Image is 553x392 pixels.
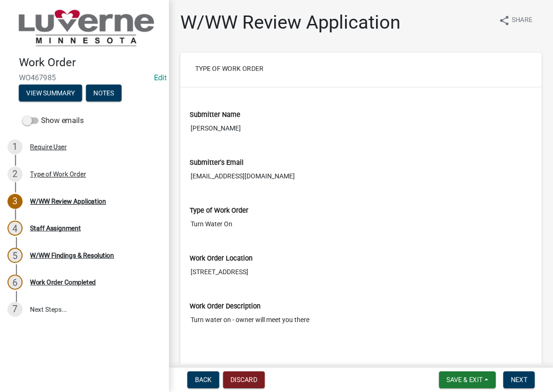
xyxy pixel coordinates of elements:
[190,255,253,262] label: Work Order Location
[86,90,122,97] wm-modal-confirm: Notes
[8,275,23,290] div: 6
[19,85,82,101] button: View Summary
[223,371,265,388] button: Discard
[190,112,240,118] label: Submitter Name
[187,371,219,388] button: Back
[8,167,23,182] div: 2
[180,11,400,34] h1: W/WW Review Application
[19,56,161,69] h4: Work Order
[30,225,81,231] div: Staff Assignment
[190,160,244,166] label: Submitter's Email
[19,90,82,97] wm-modal-confirm: Summary
[190,208,248,214] label: Type of Work Order
[195,376,212,384] span: Back
[439,371,496,388] button: Save & Exit
[86,85,122,101] button: Notes
[8,194,23,209] div: 3
[23,115,84,126] label: Show emails
[30,198,106,205] div: W/WW Review Application
[8,248,23,263] div: 5
[8,221,23,236] div: 4
[154,73,167,82] wm-modal-confirm: Edit Application Number
[188,60,271,77] button: Type of Work Order
[30,279,96,285] div: Work Order Completed
[30,144,67,150] div: Require User
[154,73,167,82] a: Edit
[503,371,535,388] button: Next
[499,15,510,26] i: share
[491,11,540,30] button: shareShare
[19,73,150,82] span: WO467985
[8,302,23,317] div: 7
[512,15,532,26] span: Share
[511,376,527,384] span: Next
[8,139,23,154] div: 1
[30,171,86,177] div: Type of Work Order
[190,311,532,368] textarea: Turn water on - owner will meet you there
[446,376,483,384] span: Save & Exit
[30,252,114,259] div: W/WW Findings & Resolution
[190,303,261,310] label: Work Order Description
[19,10,154,46] img: City of Luverne, Minnesota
